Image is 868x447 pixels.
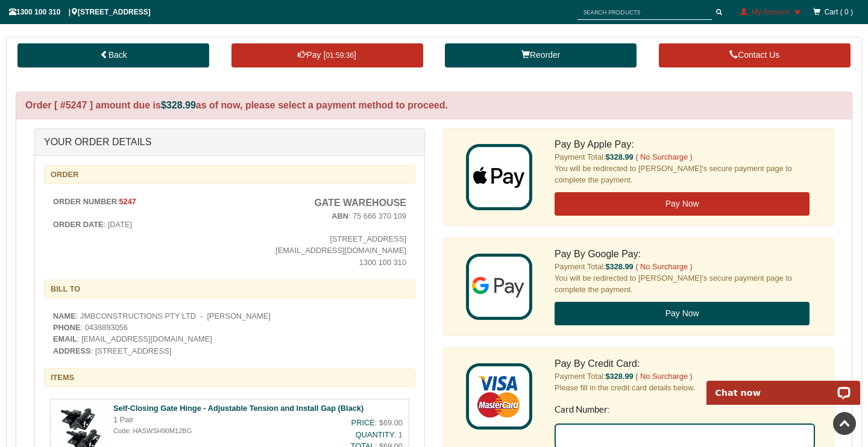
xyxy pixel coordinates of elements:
b: 5247 [119,197,136,206]
div: : 75 666 370 109 [STREET_ADDRESS] [EMAIL_ADDRESS][DOMAIN_NAME] 1300 100 310 [230,196,415,268]
div: : : [DATE] [44,196,230,231]
span: ( No Surcharge ) [635,152,693,161]
button: Pay Now [555,302,810,326]
span: ( No Surcharge ) [635,262,693,271]
b: ITEMS [51,373,74,382]
span: $328.99 [605,262,633,271]
img: cardit_card.png [466,363,532,430]
h5: Pay By Credit Card: [555,357,815,370]
b: ORDER [51,170,78,179]
button: Pay Now [555,192,810,216]
a: Pay [01:59:36] [231,28,423,52]
h5: Pay By Google Pay: [555,248,815,261]
input: SEARCH PRODUCTS [577,5,712,20]
div: YOUR ORDER DETAILS [35,129,424,156]
a: Reorder [445,43,637,67]
b: BILL TO [51,284,80,293]
strong: 01:59:36 [325,36,354,44]
b: Gate Warehouse [314,198,406,208]
span: $328.99 [605,152,633,161]
a: Back [17,43,209,67]
span: Cart ( 0 ) [825,8,853,16]
div: Payment Total: You will be redirected to [PERSON_NAME]'s secure payment page to complete the paym... [546,248,824,326]
b: NAME [53,311,76,320]
span: QUANTITY [356,430,394,439]
span: Order [ #5247 ] amount due is as of now, please select a payment method to proceed. [25,100,448,110]
b: ORDER NUMBER [53,197,117,206]
img: apple_pay.png [466,144,532,210]
a: 2025 [72,149,133,174]
img: google_pay.png [466,254,532,320]
h5: Pay By Apple Pay: [555,138,815,151]
span: $328.99 [161,100,196,110]
div: Payment Total: You will be redirected to [PERSON_NAME]'s secure payment page to complete the paym... [546,138,824,216]
iframe: LiveChat chat widget [699,367,868,405]
a: Self-Closing Gate Hinge - Adjustable Tension and Install Gap (Black) [113,404,363,413]
b: ADDRESS [53,346,91,355]
span: ( No Surcharge ) [635,372,693,381]
b: EMAIL [53,334,77,343]
span: PRICE [351,418,375,427]
span: $328.99 [605,372,633,381]
b: ABN [332,211,348,220]
div: Code: HASWSH90M12BG [113,426,284,436]
a: Contact Us [659,43,851,67]
b: ORDER DATE [53,220,104,229]
span: 10 [9,156,20,167]
div: 1 Pair [113,414,284,425]
div: : JMBCONSTRUCTIONS PTY LTD - [PERSON_NAME] : 0438893056 : [EMAIL_ADDRESS][DOMAIN_NAME] : [STREET_... [44,310,415,357]
span: 2025 [81,156,103,167]
span: My Account [752,8,789,16]
b: PHONE [53,323,81,332]
span: 1300 100 310 | [STREET_ADDRESS] [9,8,151,16]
